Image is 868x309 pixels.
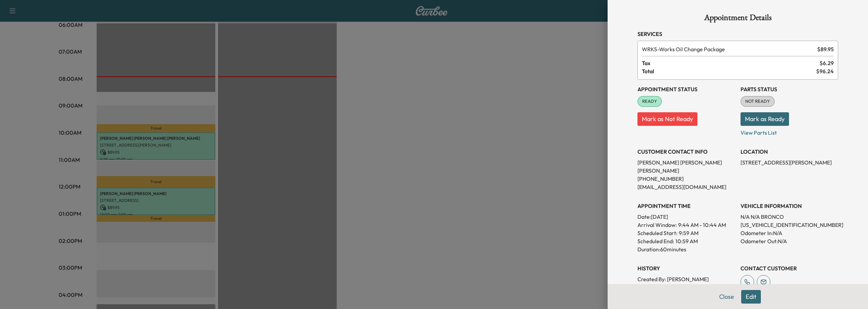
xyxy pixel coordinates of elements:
[817,45,834,53] span: $ 89.95
[637,275,735,283] p: Created By : [PERSON_NAME]
[637,221,735,229] p: Arrival Window:
[637,30,838,38] h3: Services
[820,59,834,67] span: $ 6.29
[637,213,735,221] p: Date: [DATE]
[741,213,838,221] p: N/A N/A BRONCO
[642,45,814,53] span: Works Oil Change Package
[741,85,838,93] h3: Parts Status
[637,175,735,183] p: [PHONE_NUMBER]
[741,264,838,272] h3: CONTACT CUSTOMER
[741,112,789,126] button: Mark as Ready
[741,98,774,105] span: NOT READY
[678,221,726,229] span: 9:44 AM - 10:44 AM
[741,237,838,245] p: Odometer Out: N/A
[637,112,697,126] button: Mark as Not Ready
[637,237,674,245] p: Scheduled End:
[642,59,820,67] span: Tax
[715,290,738,304] button: Close
[741,126,838,137] p: View Parts List
[741,290,761,304] button: Edit
[637,183,735,191] p: [EMAIL_ADDRESS][DOMAIN_NAME]
[637,245,735,253] p: Duration: 60 minutes
[637,85,735,93] h3: Appointment Status
[816,67,834,75] span: $ 96.24
[637,283,735,291] p: Created At : [DATE] 3:12:38 PM
[637,202,735,210] h3: APPOINTMENT TIME
[638,98,661,105] span: READY
[637,229,677,237] p: Scheduled Start:
[741,202,838,210] h3: VEHICLE INFORMATION
[741,221,838,229] p: [US_VEHICLE_IDENTIFICATION_NUMBER]
[675,237,698,245] p: 10:59 AM
[637,148,735,156] h3: CUSTOMER CONTACT INFO
[741,148,838,156] h3: LOCATION
[637,158,735,175] p: [PERSON_NAME] [PERSON_NAME] [PERSON_NAME]
[642,67,816,75] span: Total
[679,229,698,237] p: 9:59 AM
[741,158,838,167] p: [STREET_ADDRESS][PERSON_NAME]
[741,229,838,237] p: Odometer In: N/A
[637,264,735,272] h3: History
[637,14,838,24] h1: Appointment Details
